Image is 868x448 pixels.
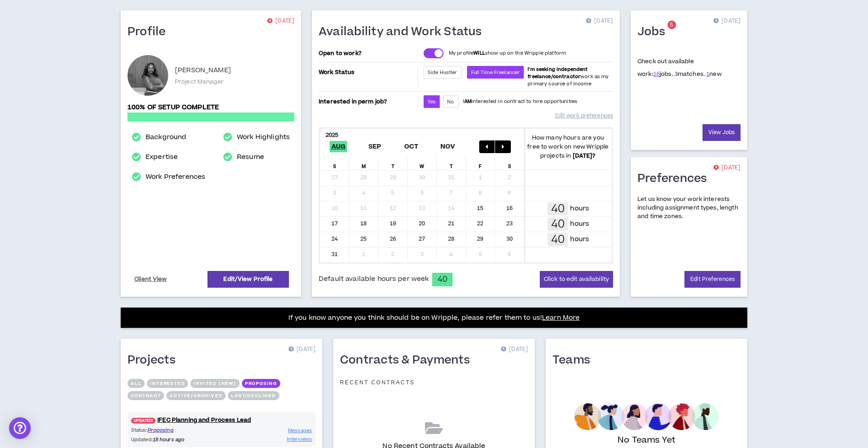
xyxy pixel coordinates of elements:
[524,133,612,160] p: How many hours are you free to work on new Wripple projects in
[570,219,589,229] p: hours
[287,435,312,443] a: Interviews
[330,141,348,152] span: Aug
[618,434,675,447] p: No Teams Yet
[463,98,578,105] p: I interested in contract to hire opportunities
[175,65,231,76] p: [PERSON_NAME]
[552,353,597,368] h1: Teams
[637,195,741,221] p: Let us know your work interests including assignment types, length and time zones.
[267,17,294,26] p: [DATE]
[570,204,589,214] p: hours
[653,70,673,78] span: jobs.
[540,271,613,288] button: Click to edit availability
[127,25,173,39] h1: Profile
[133,271,169,287] a: Client View
[237,132,290,143] a: Work Highlights
[325,131,339,139] b: 2025
[447,98,454,105] span: No
[706,70,709,78] a: 1
[667,21,676,29] sup: 5
[528,66,609,87] span: work as my primary source of income
[349,157,379,170] div: M
[237,152,264,163] a: Resume
[127,353,182,368] h1: Projects
[208,271,289,288] a: Edit/View Profile
[675,70,678,78] a: 3
[147,379,188,388] button: Interested
[320,157,349,170] div: S
[319,66,416,79] p: Work Status
[287,436,312,443] span: Interviews
[319,25,489,39] h1: Availability and Work Status
[131,418,156,424] span: UPDATED!
[653,70,660,78] a: 16
[288,345,316,354] p: [DATE]
[153,436,184,443] i: 18 hours ago
[319,95,416,108] p: Interested in perm job?
[127,416,316,425] a: UPDATED!IFEC Planning and Process Lead
[675,70,705,78] span: matches.
[637,172,714,186] h1: Preferences
[242,379,280,388] button: Proposing
[146,132,186,143] a: Background
[684,271,741,288] a: Edit Preferences
[428,98,436,105] span: Yes
[713,17,741,26] p: [DATE]
[542,313,580,322] a: Learn More
[367,141,383,152] span: Sep
[9,417,31,439] div: Open Intercom Messenger
[706,70,722,78] span: new
[437,157,466,170] div: T
[319,50,416,57] p: Open to work?
[586,17,613,26] p: [DATE]
[378,157,408,170] div: T
[528,66,588,80] b: I'm seeking independent freelance/contractor
[449,50,566,57] p: My profile show up on the Wripple platform
[428,69,458,76] span: Side Hustler
[703,124,741,141] a: View Jobs
[670,21,673,29] span: 5
[127,379,145,388] button: All
[464,98,472,105] strong: AM
[439,141,457,152] span: Nov
[466,157,495,170] div: F
[146,172,205,182] a: Work Preferences
[573,152,596,160] b: [DATE] ?
[175,78,224,86] p: Project Manager
[574,403,718,430] img: empty
[473,50,485,56] strong: WILL
[637,25,672,39] h1: Jobs
[166,391,226,400] button: Active/Archived
[131,436,222,443] p: Updated:
[402,141,420,152] span: Oct
[501,345,528,354] p: [DATE]
[127,103,294,112] p: 100% of setup complete
[288,427,312,434] span: Messages
[148,427,174,434] span: Proposing
[340,353,476,368] h1: Contracts & Payments
[146,152,178,163] a: Expertise
[570,234,589,244] p: hours
[228,391,279,400] button: Lost/Declined
[127,391,164,400] button: Contract
[713,163,741,173] p: [DATE]
[131,426,222,434] p: Status:
[127,55,168,96] div: Kamille W.
[288,426,312,435] a: Messages
[319,274,429,284] span: Default available hours per week
[408,157,437,170] div: W
[495,157,524,170] div: S
[190,379,239,388] button: Invited (new)
[637,57,722,78] p: Check out available work:
[288,313,580,323] p: If you know anyone you think should be on Wripple, please refer them to us!
[555,108,613,124] a: Edit work preferences
[340,379,415,386] p: Recent Contracts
